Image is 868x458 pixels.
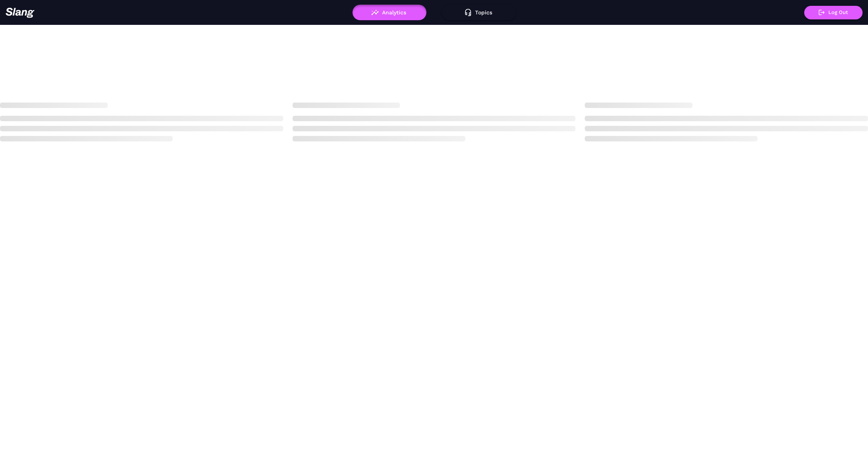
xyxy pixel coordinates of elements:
[5,7,35,18] img: 623511267c55cb56e2f2a487_logo2.png
[804,6,863,19] button: Log Out
[352,9,426,15] a: Analytics
[352,5,426,20] button: Analytics
[442,5,516,20] button: Topics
